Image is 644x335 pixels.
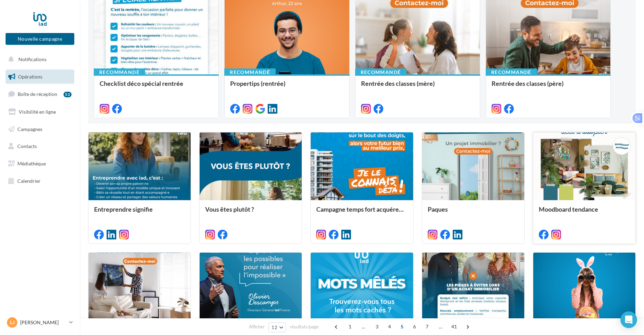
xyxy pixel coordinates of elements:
[10,319,15,326] span: LJ
[4,156,76,171] a: Médiathèque
[205,206,296,220] div: Vous êtes plutôt ?
[620,311,637,328] div: Open Intercom Messenger
[4,87,76,101] a: Boîte de réception52
[18,91,57,97] span: Boîte de réception
[268,322,286,332] button: 12
[355,68,407,76] div: Recommandé
[19,109,56,115] span: Visibilité en ligne
[344,321,356,332] span: 1
[6,316,74,329] a: LJ [PERSON_NAME]
[449,321,460,332] span: 41
[271,325,277,330] span: 12
[17,143,37,149] span: Contacts
[316,206,407,220] div: Campagne temps fort acquéreurs
[371,321,383,332] span: 3
[17,126,42,132] span: Campagnes
[421,321,433,332] span: 7
[4,105,76,119] a: Visibilité en ligne
[17,161,46,166] span: Médiathèque
[290,324,319,330] span: résultats/page
[361,80,474,94] div: Rentrée des classes (mère)
[4,174,76,188] a: Calendrier
[249,324,265,330] span: Afficher
[6,33,74,45] button: Nouvelle campagne
[20,319,66,326] p: [PERSON_NAME]
[100,80,213,94] div: Checklist déco spécial rentrée
[64,92,72,97] div: 52
[4,52,73,67] button: Notifications
[94,206,185,220] div: Entreprendre signifie
[384,321,395,332] span: 4
[486,68,537,76] div: Recommandé
[230,80,343,94] div: Propertips (rentrée)
[4,139,76,154] a: Contacts
[4,70,76,84] a: Opérations
[396,321,408,332] span: 5
[18,56,47,62] span: Notifications
[409,321,420,332] span: 6
[428,206,519,220] div: Paques
[224,68,276,76] div: Recommandé
[94,68,145,76] div: Recommandé
[539,206,630,220] div: Moodboard tendance
[492,80,605,94] div: Rentrée des classes (père)
[358,321,369,332] span: ...
[435,321,446,332] span: ...
[4,122,76,137] a: Campagnes
[17,178,41,184] span: Calendrier
[18,74,42,80] span: Opérations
